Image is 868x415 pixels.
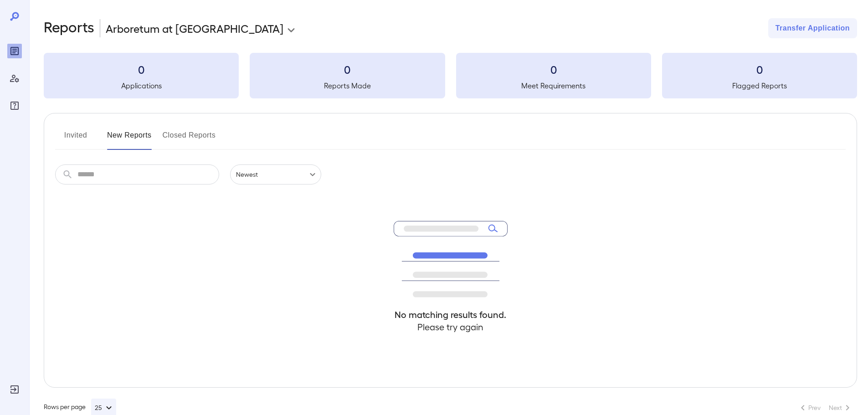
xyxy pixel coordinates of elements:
[662,62,857,77] h3: 0
[456,80,651,91] h5: Meet Requirements
[394,321,508,333] h4: Please try again
[7,382,22,397] div: Log Out
[456,62,651,77] h3: 0
[394,308,508,321] h4: No matching results found.
[44,62,239,77] h3: 0
[230,164,321,184] div: Newest
[55,128,96,150] button: Invited
[793,400,857,415] nav: pagination navigation
[44,18,94,38] h2: Reports
[250,80,445,91] h5: Reports Made
[662,80,857,91] h5: Flagged Reports
[107,128,152,150] button: New Reports
[7,98,22,113] div: FAQ
[250,62,445,77] h3: 0
[7,71,22,86] div: Manage Users
[44,53,857,98] summary: 0Applications0Reports Made0Meet Requirements0Flagged Reports
[7,44,22,58] div: Reports
[768,18,857,38] button: Transfer Application
[106,21,283,36] p: Arboretum at [GEOGRAPHIC_DATA]
[44,80,239,91] h5: Applications
[163,128,216,150] button: Closed Reports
